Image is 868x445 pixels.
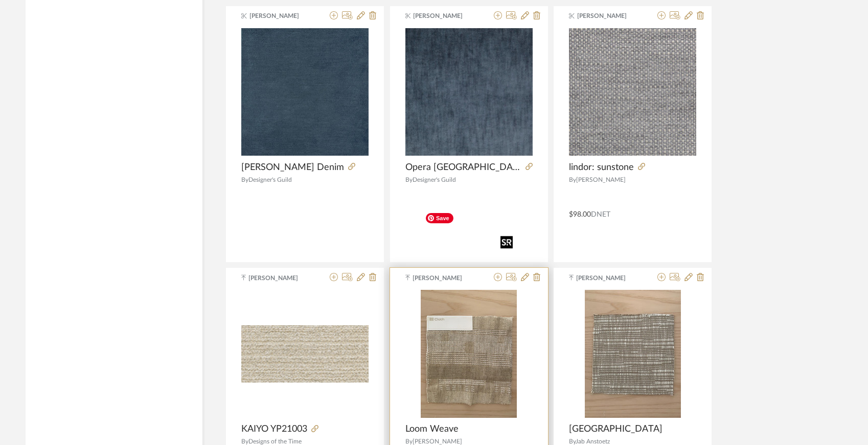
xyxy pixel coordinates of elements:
[405,423,459,435] span: Loom Weave
[241,177,248,183] span: By
[569,423,663,435] span: [GEOGRAPHIC_DATA]
[421,290,517,418] img: Loom Weave
[413,438,462,444] span: [PERSON_NAME]
[241,423,307,435] span: KAIYO YP21003
[413,273,477,283] span: [PERSON_NAME]
[405,177,413,183] span: By
[426,213,453,223] span: Save
[249,11,314,20] span: [PERSON_NAME]
[569,438,576,444] span: By
[576,177,626,183] span: [PERSON_NAME]
[569,177,576,183] span: By
[405,162,521,173] span: Opera [GEOGRAPHIC_DATA]
[248,438,302,444] span: Designs of the Time
[241,28,369,156] img: Tarazona Denim
[569,211,591,218] span: $98.00
[577,11,642,20] span: [PERSON_NAME]
[241,162,344,173] span: [PERSON_NAME] Denim
[569,162,634,173] span: lindor: sunstone
[591,211,610,218] span: DNET
[241,325,369,383] img: KAIYO YP21003
[569,28,696,156] img: lindor: sunstone
[405,290,533,418] div: 0
[576,273,641,283] span: [PERSON_NAME]
[248,273,313,283] span: [PERSON_NAME]
[248,177,292,183] span: Designer's Guild
[585,290,681,418] img: Trondheim
[405,28,533,156] img: Opera Delft
[241,438,248,444] span: By
[576,438,610,444] span: Jab Anstoetz
[405,438,413,444] span: By
[413,11,477,20] span: [PERSON_NAME]
[413,177,456,183] span: Designer's Guild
